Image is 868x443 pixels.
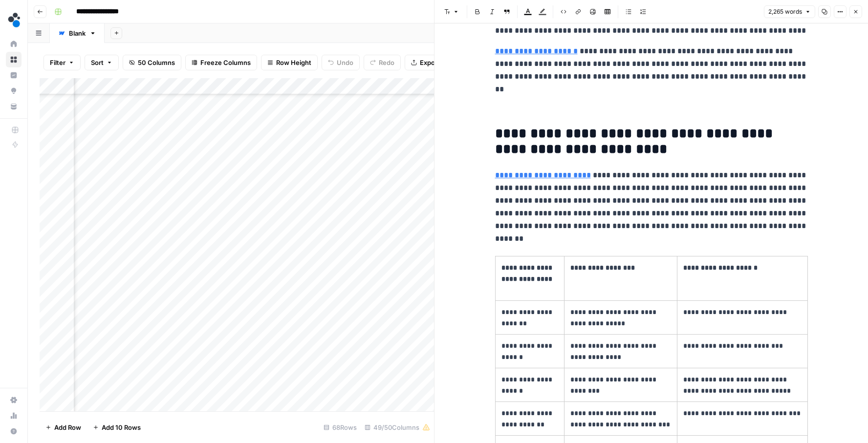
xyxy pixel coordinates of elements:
button: Filter [43,55,81,70]
button: 2,265 words [764,5,815,18]
button: Freeze Columns [185,55,257,70]
button: Redo [364,55,401,70]
div: Blank [69,28,86,38]
span: Freeze Columns [200,58,251,67]
a: Usage [6,408,22,423]
a: Insights [6,67,22,83]
span: Add 10 Rows [102,422,141,432]
span: Filter [50,58,65,67]
a: Home [6,36,22,52]
button: Workspace: spot.ai [6,8,22,32]
button: Undo [322,55,360,70]
span: Sort [91,58,104,67]
div: 68 Rows [320,420,361,435]
button: Add 10 Rows [87,420,147,435]
span: Add Row [54,422,81,432]
span: Undo [337,58,353,67]
span: 50 Columns [138,58,175,67]
a: Opportunities [6,83,22,99]
img: spot.ai Logo [6,11,23,29]
span: Row Height [276,58,311,67]
span: Redo [379,58,394,67]
a: Browse [6,52,22,67]
a: Your Data [6,99,22,114]
button: Help + Support [6,423,22,439]
a: Blank [50,23,105,43]
button: 50 Columns [123,55,181,70]
span: 2,265 words [768,7,802,16]
a: Settings [6,392,22,408]
span: Export CSV [420,58,455,67]
div: 49/50 Columns [361,420,434,435]
button: Export CSV [405,55,461,70]
button: Row Height [261,55,318,70]
button: Add Row [40,420,87,435]
button: Sort [85,55,119,70]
